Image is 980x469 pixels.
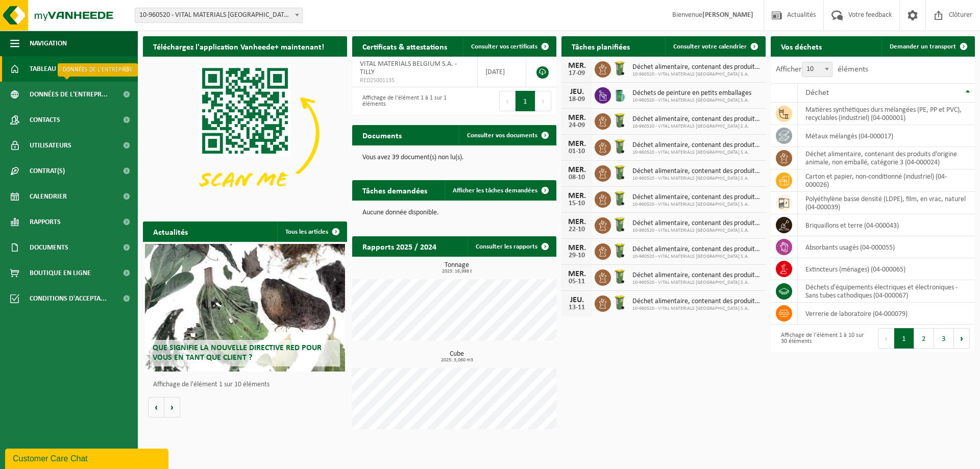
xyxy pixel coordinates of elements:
img: WB-0140-HPE-GN-50 [611,268,628,285]
span: Contrat(s) [30,158,65,184]
span: Demander un transport [890,43,956,50]
a: Consulter votre calendrier [665,36,765,57]
img: WB-0140-HPE-GN-50 [611,190,628,207]
div: MER. [567,166,587,174]
span: 10-960520 - VITAL MATERIALS [GEOGRAPHIC_DATA] S.A. [632,202,761,208]
span: Déchets de peinture en petits emballages [632,89,751,97]
h2: Actualités [143,221,198,241]
img: WB-0140-HPE-GN-50 [611,294,628,311]
span: 10 [802,62,832,77]
span: Déchet alimentaire, contenant des produits d'origine animale, non emballé, catég... [632,219,761,228]
td: absorbants usagés (04-000055) [798,236,975,258]
span: Afficher les tâches demandées [453,187,537,194]
td: matières synthétiques durs mélangées (PE, PP et PVC), recyclables (industriel) (04-000001) [798,103,975,125]
span: Déchet alimentaire, contenant des produits d'origine animale, non emballé, catég... [632,193,761,202]
div: MER. [567,244,587,252]
span: Navigation [30,31,67,56]
div: Affichage de l'élément 1 à 10 sur 30 éléments [776,327,868,350]
h3: Cube [357,351,556,363]
button: 3 [934,328,954,349]
p: Aucune donnée disponible. [362,209,546,216]
button: Previous [878,328,894,349]
img: WB-0140-HPE-GN-50 [611,138,628,155]
img: WB-0140-HPE-GN-50 [611,112,628,129]
a: Consulter les rapports [468,236,555,257]
img: WB-0140-HPE-GN-50 [611,164,628,181]
td: extincteurs (ménages) (04-000065) [798,258,975,280]
button: Next [535,91,551,111]
a: Consulter vos documents [459,125,555,145]
span: Données de l'entrepr... [30,82,108,107]
button: 1 [516,91,535,111]
span: 10-960520 - VITAL MATERIALS [GEOGRAPHIC_DATA] S.A. [632,124,761,130]
span: Conditions d'accepta... [30,286,107,311]
span: Que signifie la nouvelle directive RED pour vous en tant que client ? [153,344,322,362]
td: déchet alimentaire, contenant des produits d'origine animale, non emballé, catégorie 3 (04-000024) [798,147,975,169]
span: Consulter vos certificats [471,43,537,50]
span: 10-960520 - VITAL MATERIALS [GEOGRAPHIC_DATA] S.A. [632,176,761,182]
div: MER. [567,140,587,148]
span: Déchet alimentaire, contenant des produits d'origine animale, non emballé, catég... [632,271,761,280]
span: Tableau de bord [30,56,85,82]
span: Utilisateurs [30,133,71,158]
td: briquaillons et terre (04-000043) [798,214,975,236]
button: 1 [894,328,914,349]
div: Affichage de l'élément 1 à 1 sur 1 éléments [357,90,449,112]
span: Déchet alimentaire, contenant des produits d'origine animale, non emballé, catég... [632,63,761,71]
span: Rapports [30,209,61,235]
span: Déchet alimentaire, contenant des produits d'origine animale, non emballé, catég... [632,245,761,254]
img: Download de VHEPlus App [143,57,347,210]
div: MER. [567,218,587,226]
span: RED25001135 [360,77,470,85]
span: Déchet alimentaire, contenant des produits d'origine animale, non emballé, catég... [632,167,761,176]
div: 22-10 [567,226,587,233]
span: Déchet alimentaire, contenant des produits d'origine animale, non emballé, catég... [632,141,761,150]
div: 24-09 [567,122,587,129]
div: 17-09 [567,70,587,77]
span: Déchet alimentaire, contenant des produits d'origine animale, non emballé, catég... [632,115,761,124]
div: 18-09 [567,96,587,103]
div: 29-10 [567,252,587,259]
td: [DATE] [478,57,526,87]
h2: Tâches demandées [352,180,437,200]
button: Next [954,328,970,349]
span: Consulter votre calendrier [673,43,747,50]
div: MER. [567,62,587,70]
iframe: chat widget [5,447,170,469]
img: WB-0140-HPE-GN-50 [611,242,628,259]
div: 08-10 [567,174,587,181]
a: Demander un transport [881,36,974,57]
p: Affichage de l'élément 1 sur 10 éléments [153,381,342,388]
span: Consulter vos documents [467,132,537,139]
span: 10-960520 - VITAL MATERIALS BELGIUM S.A. - TILLY [135,8,302,22]
div: MER. [567,192,587,200]
td: carton et papier, non-conditionné (industriel) (04-000026) [798,169,975,192]
img: PB-OT-0200-MET-00-02 [611,86,628,103]
span: Calendrier [30,184,67,209]
span: 10-960520 - VITAL MATERIALS [GEOGRAPHIC_DATA] S.A. [632,228,761,234]
a: Consulter vos certificats [463,36,555,57]
span: 10-960520 - VITAL MATERIALS [GEOGRAPHIC_DATA] S.A. [632,71,761,78]
p: Vous avez 39 document(s) non lu(s). [362,154,546,161]
h2: Certificats & attestations [352,36,457,56]
img: WB-0140-HPE-GN-50 [611,216,628,233]
h2: Tâches planifiées [561,36,640,56]
label: Afficher éléments [776,65,868,73]
a: Que signifie la nouvelle directive RED pour vous en tant que client ? [145,244,345,372]
span: 10-960520 - VITAL MATERIALS [GEOGRAPHIC_DATA] S.A. [632,97,751,104]
div: 05-11 [567,278,587,285]
span: Déchet alimentaire, contenant des produits d'origine animale, non emballé, catég... [632,298,761,306]
span: 10-960520 - VITAL MATERIALS BELGIUM S.A. - TILLY [135,8,303,23]
div: JEU. [567,296,587,304]
h2: Vos déchets [771,36,832,56]
button: Vorige [148,397,164,417]
td: déchets d'équipements électriques et électroniques - Sans tubes cathodiques (04-000067) [798,280,975,303]
h2: Téléchargez l'application Vanheede+ maintenant! [143,36,334,56]
button: 2 [914,328,934,349]
a: Tous les articles [277,221,346,242]
span: 10 [802,62,832,77]
strong: [PERSON_NAME] [702,11,753,19]
h3: Tonnage [357,262,556,274]
span: Boutique en ligne [30,260,91,286]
